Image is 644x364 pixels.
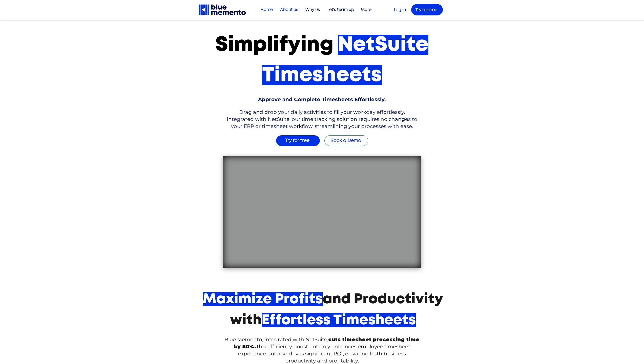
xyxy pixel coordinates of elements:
a: Book a Demo [324,135,368,146]
a: About us [275,6,301,14]
span: Blue Memento, integrated with NetSuite, [224,336,328,342]
span: Effortless Timesheets [262,313,416,327]
span: This efficiency boost not only enhances employee timesheet experience but also drives significant... [238,344,410,364]
span: Drag and drop your daily activities to fill your workday effortlessly. Integrated with NetSuite, ... [227,109,417,129]
span: Approve and Complete Timesheets Effortlessly. [258,96,386,102]
span: Try for free [416,8,437,12]
span: Book a Demo [330,138,361,143]
div: Your Video Title Video Player [223,156,421,268]
a: Home [256,6,275,14]
a: Try for free [276,135,320,146]
a: Try for free [411,4,443,15]
a: Let's team up [322,6,357,14]
a: Why us [301,6,322,14]
span: Try for free [285,138,309,143]
p: About us [278,6,301,14]
span: Maximize Profits [203,292,323,306]
span: Simplifying [215,35,334,55]
img: Blue Memento black logo [198,4,246,16]
p: Why us [303,6,322,14]
span: NetSuite Timesheets [262,35,429,85]
a: Log in [394,8,406,12]
span: and Productivity with [203,292,443,327]
p: Home [258,6,275,14]
p: Let's team up [325,6,357,14]
nav: Site [256,6,374,14]
p: More [358,6,374,14]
